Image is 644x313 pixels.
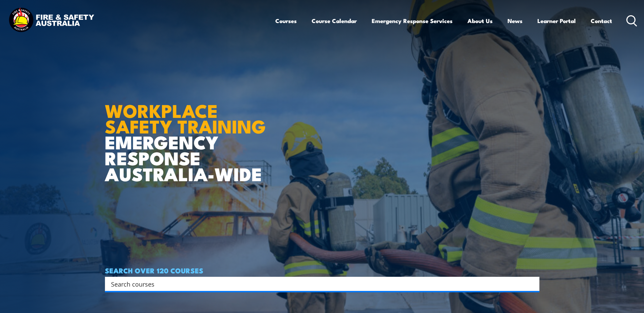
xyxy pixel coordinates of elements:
a: Learner Portal [537,12,576,30]
h4: SEARCH OVER 120 COURSES [105,267,539,274]
a: Emergency Response Services [372,12,453,30]
strong: WORKPLACE SAFETY TRAINING [105,96,266,140]
a: News [508,12,522,30]
button: Search magnifier button [528,279,537,289]
h1: EMERGENCY RESPONSE AUSTRALIA-WIDE [105,85,271,182]
a: Courses [275,12,297,30]
a: About Us [467,12,493,30]
form: Search form [112,279,526,289]
input: Search input [111,279,525,289]
a: Course Calendar [312,12,357,30]
a: Contact [591,12,612,30]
